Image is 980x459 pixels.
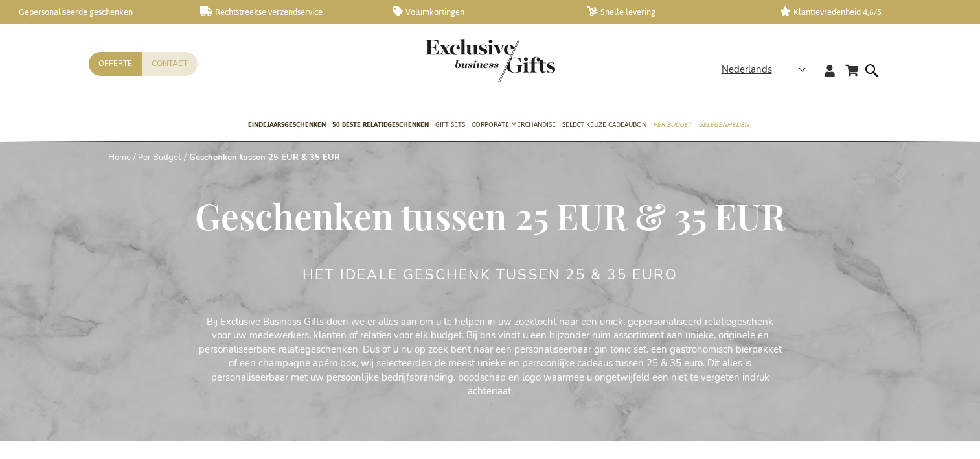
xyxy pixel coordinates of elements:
[6,6,179,18] a: Gepersonaliseerde geschenken
[89,52,142,76] a: Offerte
[698,110,749,142] a: Gelegenheden
[426,39,490,82] a: store logo
[435,110,465,142] a: Gift Sets
[200,6,373,18] a: Rechtstreekse verzendservice
[698,118,749,132] span: Gelegenheden
[332,110,429,142] a: 50 beste relatiegeschenken
[393,6,566,18] a: Volumkortingen
[562,118,646,132] span: Select Keuze Cadeaubon
[248,118,326,132] span: Eindejaarsgeschenken
[426,39,555,82] img: Exclusive Business gifts logo
[199,315,782,399] p: Bij Exclusive Business Gifts doen we er alles aan om u te helpen in uw zoektocht naar een uniek, ...
[472,118,556,132] span: Corporate Merchandise
[142,52,198,76] a: Contact
[302,267,678,283] h2: Het ideale geschenk tussen 25 & 35 euro
[562,110,646,142] a: Select Keuze Cadeaubon
[108,152,131,163] a: Home
[472,110,556,142] a: Corporate Merchandise
[722,62,772,77] span: Nederlands
[587,6,760,18] a: Snelle levering
[435,118,465,132] span: Gift Sets
[189,152,340,163] strong: Geschenken tussen 25 EUR & 35 EUR
[653,110,692,142] a: Per Budget
[653,118,692,132] span: Per Budget
[248,110,326,142] a: Eindejaarsgeschenken
[138,152,181,163] a: Per Budget
[195,191,785,239] span: Geschenken tussen 25 EUR & 35 EUR
[722,62,814,77] div: Nederlands
[332,118,429,132] span: 50 beste relatiegeschenken
[780,6,953,18] a: Klanttevredenheid 4,6/5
